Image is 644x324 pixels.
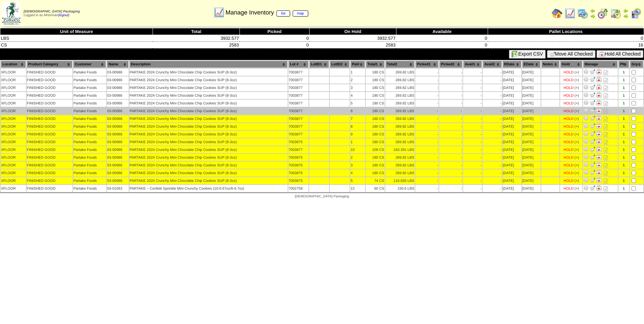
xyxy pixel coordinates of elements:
div: 1 [619,70,629,74]
td: - [415,131,439,138]
img: zoroco-logo-small.webp [2,2,21,25]
img: Manage Hold [596,185,602,191]
div: HOLD [563,101,574,105]
i: Note [604,109,608,114]
td: - [415,115,439,122]
td: [DATE] [522,115,541,122]
td: 2 [350,76,365,84]
td: - [415,69,439,76]
td: FINISHED GOOD [27,123,72,130]
img: Adjust [583,154,589,160]
td: 7003877 [288,76,309,84]
td: 2583 [310,42,396,48]
td: - [463,92,482,99]
td: 269.82 LBS [385,138,415,145]
td: XFLOOR [1,131,26,138]
td: - [439,92,462,99]
i: Note [604,101,608,106]
td: 269.82 LBS [385,100,415,107]
td: - [483,76,502,84]
img: Manage Hold [596,116,602,121]
td: - [415,84,439,91]
td: FINISHED GOOD [27,69,72,76]
td: FINISHED GOOD [27,138,72,145]
img: Manage Hold [596,92,602,98]
a: map [293,10,309,17]
td: 03-00986 [107,115,129,122]
img: Adjust [583,131,589,136]
img: Manage Hold [596,170,602,175]
span: Logged in as Mnorman [24,10,80,17]
img: Move [590,177,595,183]
td: 6 [350,107,365,115]
th: Total2 [385,61,415,68]
td: [DATE] [522,138,541,145]
div: HOLD [563,140,574,144]
td: - [415,107,439,115]
td: 180 CS [366,69,385,76]
img: Adjust [583,170,589,175]
img: Manage Hold [596,108,602,113]
th: Location [1,61,26,68]
img: Move [590,170,595,175]
div: 1 [619,86,629,90]
td: 7003877 [288,131,309,138]
td: Partake Foods [73,123,106,130]
th: Avail1 [463,61,482,68]
td: 269.82 LBS [385,115,415,122]
td: 2583 [153,42,239,48]
td: 180 CS [366,131,385,138]
td: [DATE] [522,107,541,115]
div: HOLD [563,132,574,136]
th: Total1 [366,61,385,68]
th: Notes [541,61,559,68]
td: 0 [239,35,309,42]
td: 7003875 [288,138,309,145]
img: Adjust [583,177,589,183]
img: Move [590,77,595,82]
img: arrowleft.gif [590,8,595,13]
td: 180 CS [366,107,385,115]
td: PARTAKE 2024 Crunchy Mini Chocolate Chip Cookies SUP (8-3oz) [129,138,288,145]
td: LBS [0,35,153,42]
td: - [415,123,439,130]
img: Manage Hold [596,85,602,90]
th: RDate [503,61,521,68]
td: FINISHED GOOD [27,107,72,115]
td: 8 [350,123,365,130]
td: - [415,138,439,145]
img: arrowright.gif [623,13,629,19]
div: (+) [575,78,579,82]
td: 03-00986 [107,76,129,84]
td: FINISHED GOOD [27,131,72,138]
td: - [439,138,462,145]
td: PARTAKE 2024 Crunchy Mini Chocolate Chip Cookies SUP (8-3oz) [129,84,288,91]
td: 03-00986 [107,92,129,99]
td: - [439,115,462,122]
img: calendarcustomer.gif [631,8,641,19]
th: Pal# [350,61,365,68]
img: excel.gif [512,51,518,58]
td: 269.82 LBS [385,69,415,76]
img: calendarblend.gif [598,8,608,19]
td: 9 [350,131,365,138]
td: [DATE] [522,123,541,130]
td: XFLOOR [1,115,26,122]
td: XFLOOR [1,69,26,76]
td: 7003877 [288,84,309,91]
div: HOLD [563,94,574,98]
th: Grp [630,61,643,68]
img: Adjust [583,85,589,90]
th: Picked2 [439,61,462,68]
img: Move [590,85,595,90]
th: Description [129,61,288,68]
img: Move [590,131,595,136]
td: - [483,69,502,76]
img: line_graph.gif [214,7,224,18]
td: 180 CS [366,138,385,145]
td: 180 CS [366,100,385,107]
td: PARTAKE 2024 Crunchy Mini Chocolate Chip Cookies SUP (8-3oz) [129,100,288,107]
th: On Hold [310,28,396,35]
i: Note [604,70,608,75]
div: 1 [619,109,629,113]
